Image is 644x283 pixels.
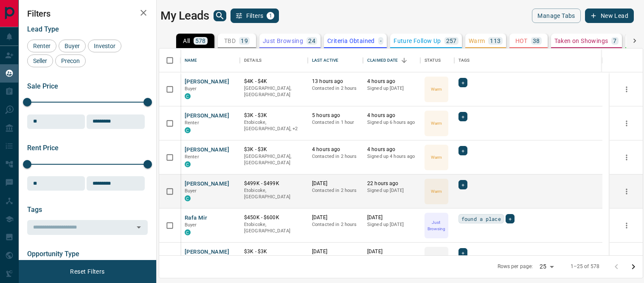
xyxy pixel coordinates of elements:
p: Future Follow Up [394,38,441,44]
p: 4 hours ago [367,112,416,119]
p: [DATE] [312,180,359,187]
div: + [458,248,467,257]
div: Tags [454,49,602,72]
button: more [620,219,633,232]
div: Name [180,49,240,72]
p: Just Browsing [425,219,447,232]
p: Contacted in 2 hours [312,221,359,228]
button: search button [214,10,226,21]
p: 7 [613,38,616,44]
div: Last Active [312,49,338,72]
p: Etobicoke, [GEOGRAPHIC_DATA] [244,221,304,234]
h1: My Leads [160,9,209,23]
button: [PERSON_NAME] [185,78,229,86]
button: [PERSON_NAME] [185,180,229,188]
span: Seller [30,57,50,64]
span: + [509,214,512,223]
button: Rafa Mir [185,214,207,222]
p: Warm [431,120,442,126]
span: Sale Price [27,82,58,90]
span: + [461,112,464,121]
p: [DATE] [367,248,416,255]
span: found a place [461,214,501,223]
span: + [461,78,464,87]
button: more [620,185,633,198]
span: Buyer [185,188,197,194]
span: Renter [185,154,199,160]
p: Criteria Obtained [327,38,375,44]
p: Contacted in 2 hours [312,187,359,194]
p: 24 [308,38,315,44]
p: [DATE] [312,248,359,255]
span: Renter [30,43,53,49]
h2: Filters [27,9,148,19]
p: TBD [224,38,236,44]
span: Tags [27,206,42,214]
button: Reset Filters [65,264,110,279]
p: Signed up [DATE] [367,221,416,228]
p: Signed up [DATE] [367,187,416,194]
button: more [620,83,633,96]
div: condos.ca [185,229,191,235]
span: + [461,180,464,189]
p: $4K - $4K [244,78,304,85]
p: Warm [431,86,442,92]
div: Name [185,49,197,72]
div: Renter [27,40,56,52]
p: $3K - $3K [244,248,304,255]
span: Rent Price [27,144,59,152]
p: [DATE] [367,214,416,221]
span: Lead Type [27,25,59,33]
p: 1–25 of 578 [571,263,599,270]
div: condos.ca [185,195,191,201]
div: Seller [27,54,53,67]
p: Signed up 6 hours ago [367,119,416,126]
div: Details [240,49,308,72]
div: Tags [458,49,470,72]
p: [GEOGRAPHIC_DATA], [GEOGRAPHIC_DATA] [244,153,304,166]
button: more [620,151,633,164]
button: Go to next page [625,258,642,275]
p: $3K - $3K [244,112,304,119]
button: Sort [398,54,410,66]
p: 4 hours ago [367,146,416,153]
p: Taken on Showings [554,38,608,44]
p: Etobicoke, [GEOGRAPHIC_DATA] [244,187,304,200]
div: 25 [536,260,557,273]
p: West End, Toronto [244,119,304,132]
span: Renter [185,120,199,126]
span: Opportunity Type [27,250,79,258]
button: New Lead [585,9,634,23]
span: 1 [267,13,273,19]
p: 13 hours ago [312,78,359,85]
button: Filters1 [231,9,279,23]
p: [GEOGRAPHIC_DATA], [GEOGRAPHIC_DATA] [244,85,304,98]
button: [PERSON_NAME] [185,248,229,256]
p: 19 [241,38,248,44]
span: Buyer [185,222,197,228]
p: Signed up 4 hours ago [367,153,416,160]
p: Just Browsing [263,38,303,44]
p: [DATE] [312,214,359,221]
button: Manage Tabs [532,9,580,23]
div: + [506,214,515,223]
button: Open [133,221,145,233]
p: Contacted in 2 hours [312,85,359,92]
span: Investor [91,43,118,49]
div: Investor [88,40,121,52]
span: Buyer [185,86,197,91]
div: Details [244,49,262,72]
p: Warm [431,154,442,160]
p: $3K - $3K [244,146,304,153]
p: Contacted in 2 hours [312,255,359,262]
div: Claimed Date [363,49,420,72]
p: Warm [469,38,485,44]
span: + [461,146,464,155]
p: Signed up [DATE] [367,255,416,262]
p: - [380,38,382,44]
div: Status [425,49,441,72]
p: 4 hours ago [312,146,359,153]
p: 5 hours ago [312,112,359,119]
p: 113 [490,38,501,44]
button: more [620,253,633,266]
